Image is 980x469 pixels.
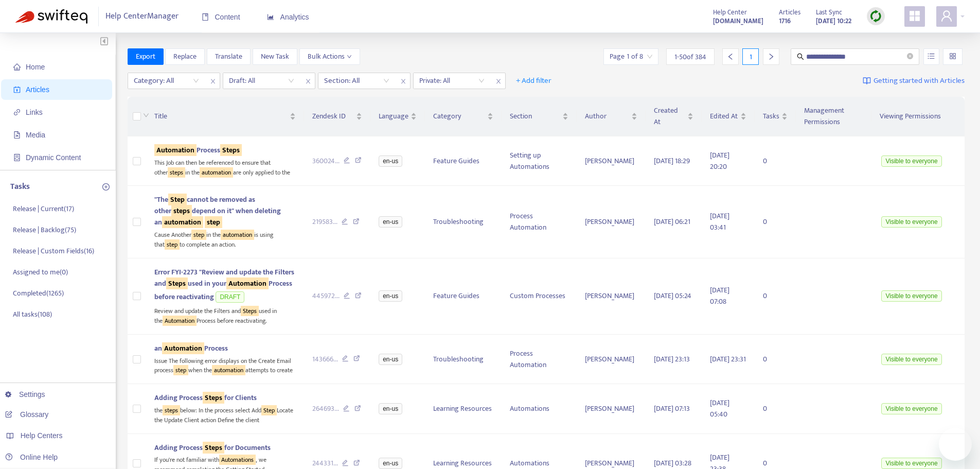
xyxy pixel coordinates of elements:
[312,290,340,302] span: 445972 ...
[433,111,485,122] span: Category
[21,431,63,440] span: Help Centers
[425,335,501,384] td: Troubleshooting
[881,155,941,167] span: Visible to everyone
[585,111,629,122] span: Author
[13,203,74,214] p: Release | Current ( 17 )
[10,181,30,193] p: Tasks
[220,144,242,156] sqkw: Steps
[654,457,691,469] span: [DATE] 03:28
[299,48,360,65] button: Bulk Actionsdown
[168,167,185,178] sqkw: steps
[226,277,269,289] sqkw: Automation
[26,63,45,71] span: Home
[13,154,21,161] span: container
[577,258,646,335] td: [PERSON_NAME]
[219,455,256,465] sqkw: Automations
[379,458,402,469] span: en-us
[928,53,935,60] span: unordered-list
[102,183,110,190] span: plus-circle
[516,75,551,87] span: + Add filter
[502,97,577,136] th: Section
[26,108,43,116] span: Links
[206,75,220,88] span: close
[742,48,759,65] div: 1
[26,153,81,162] span: Dynamic Content
[768,53,775,60] span: right
[577,335,646,384] td: [PERSON_NAME]
[425,136,501,186] td: Feature Guides
[154,404,296,425] div: the below: In the process select Add Locate the Update Client action Define the client
[796,97,871,136] th: Management Permissions
[923,48,939,65] button: unordered-list
[779,15,791,27] strong: 1716
[508,73,559,89] button: + Add filter
[881,403,941,414] span: Visible to everyone
[154,156,296,177] div: This Job can then be referenced to ensure that other in the are only applied to the
[674,51,706,62] span: 1 - 50 of 384
[216,291,244,303] span: DRAFT
[301,75,315,88] span: close
[881,354,941,365] span: Visible to everyone
[212,365,245,375] sqkw: automation
[154,392,257,404] span: Adding Process for Clients
[502,335,577,384] td: Process Automation
[5,410,48,419] a: Glossary
[713,15,763,27] a: [DOMAIN_NAME]
[710,210,729,233] span: [DATE] 03:41
[241,306,259,316] sqkw: Steps
[163,316,197,326] sqkw: Automation
[502,136,577,186] td: Setting up Automations
[379,111,408,122] span: Language
[654,290,691,302] span: [DATE] 05:24
[502,186,577,258] td: Process Automation
[797,53,804,60] span: search
[727,53,734,60] span: left
[755,258,796,335] td: 0
[5,390,45,398] a: Settings
[312,354,338,365] span: 143666 ...
[347,54,352,59] span: down
[261,51,289,62] span: New Task
[710,353,746,365] span: [DATE] 23:31
[654,105,685,128] span: Created At
[312,458,338,469] span: 244331 ...
[713,7,747,18] span: Help Center
[26,131,45,139] span: Media
[863,73,965,89] a: Getting started with Articles
[502,258,577,335] td: Custom Processes
[191,230,206,240] sqkw: step
[379,290,402,302] span: en-us
[710,284,729,307] span: [DATE] 07:08
[13,86,21,93] span: account-book
[907,53,913,59] span: close-circle
[154,342,228,354] span: an Process
[13,267,68,277] p: Assigned to me ( 0 )
[154,144,242,156] span: Process
[816,15,851,27] strong: [DATE] 10:22
[13,309,52,320] p: All tasks ( 108 )
[171,205,192,217] sqkw: steps
[654,155,690,167] span: [DATE] 18:29
[253,48,297,65] button: New Task
[654,353,690,365] span: [DATE] 23:13
[379,403,402,414] span: en-us
[267,13,309,21] span: Analytics
[203,392,224,404] sqkw: Steps
[425,384,501,433] td: Learning Resources
[13,288,64,299] p: Completed ( 1265 )
[154,144,197,156] sqkw: Automation
[779,7,800,18] span: Articles
[874,75,965,87] span: Getting started with Articles
[267,13,274,21] span: area-chart
[15,9,87,24] img: Swifteq
[502,384,577,433] td: Automations
[173,51,197,62] span: Replace
[105,7,179,26] span: Help Center Manager
[425,258,501,335] td: Feature Guides
[207,48,251,65] button: Translate
[881,458,941,469] span: Visible to everyone
[710,111,738,122] span: Edited At
[143,112,149,118] span: down
[425,97,501,136] th: Category
[168,194,187,205] sqkw: Step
